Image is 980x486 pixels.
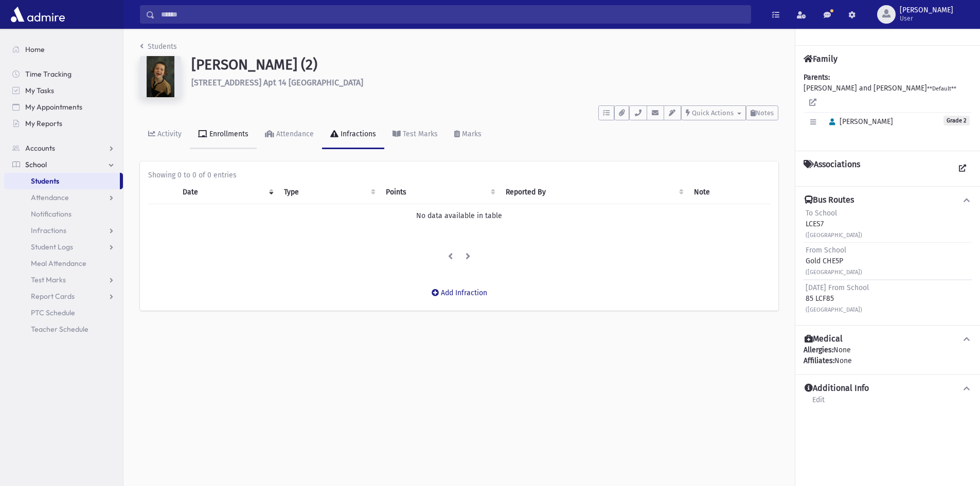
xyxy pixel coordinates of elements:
[207,130,248,138] div: Enrollments
[806,307,862,313] small: ([GEOGRAPHIC_DATA])
[805,334,843,345] h4: Medical
[4,222,123,239] a: Infractions
[338,130,376,138] div: Infractions
[274,130,314,138] div: Attendance
[25,45,45,54] span: Home
[25,86,54,95] span: My Tasks
[155,5,751,24] input: Search
[804,356,834,365] b: Affiliates:
[805,195,854,206] h4: Bus Routes
[812,394,825,412] a: Edit
[140,120,190,149] a: Activity
[31,275,66,284] span: Test Marks
[804,159,860,178] h4: Associations
[806,282,869,315] div: 85 LCF85
[804,73,830,82] b: Parents:
[31,325,88,334] span: Teacher Schedule
[681,105,746,120] button: Quick Actions
[4,99,123,115] a: My Appointments
[191,78,778,87] h6: [STREET_ADDRESS] Apt 14 [GEOGRAPHIC_DATA]
[805,383,869,394] h4: Additional Info
[257,120,322,149] a: Attendance
[688,181,770,204] th: Note
[806,269,862,276] small: ([GEOGRAPHIC_DATA])
[804,355,972,366] div: None
[4,173,120,189] a: Students
[4,66,123,82] a: Time Tracking
[8,4,67,25] img: AdmirePro
[804,54,838,64] h4: Family
[4,115,123,132] a: My Reports
[31,209,72,219] span: Notifications
[31,292,75,301] span: Report Cards
[943,116,970,125] span: Grade 2
[804,346,833,354] b: Allergies:
[4,206,123,222] a: Notifications
[25,143,55,153] span: Accounts
[31,308,75,317] span: PTC Schedule
[804,383,972,394] button: Additional Info
[692,109,734,117] span: Quick Actions
[31,226,66,235] span: Infractions
[322,120,384,149] a: Infractions
[804,334,972,345] button: Medical
[31,193,69,202] span: Attendance
[4,140,123,156] a: Accounts
[140,42,177,51] a: Students
[806,245,862,277] div: Gold CHE5P
[384,120,446,149] a: Test Marks
[953,159,972,178] a: View all Associations
[4,82,123,99] a: My Tasks
[806,209,837,218] span: To School
[148,170,770,181] div: Showing 0 to 0 of 0 entries
[31,259,86,268] span: Meal Attendance
[4,41,123,58] a: Home
[806,232,862,239] small: ([GEOGRAPHIC_DATA])
[4,255,123,272] a: Meal Attendance
[4,321,123,337] a: Teacher Schedule
[155,130,182,138] div: Activity
[4,288,123,304] a: Report Cards
[756,109,774,117] span: Notes
[4,156,123,173] a: School
[401,130,438,138] div: Test Marks
[806,208,862,240] div: LCES7
[900,14,953,23] span: User
[31,242,73,251] span: Student Logs
[4,272,123,288] a: Test Marks
[804,195,972,206] button: Bus Routes
[825,117,893,126] span: [PERSON_NAME]
[4,239,123,255] a: Student Logs
[25,119,62,128] span: My Reports
[500,181,688,204] th: Reported By: activate to sort column ascending
[460,130,482,138] div: Marks
[425,284,494,302] button: Add Infraction
[746,105,778,120] button: Notes
[806,283,869,292] span: [DATE] From School
[900,6,953,14] span: [PERSON_NAME]
[278,181,380,204] th: Type: activate to sort column ascending
[446,120,490,149] a: Marks
[4,304,123,321] a: PTC Schedule
[25,69,72,79] span: Time Tracking
[191,56,778,74] h1: [PERSON_NAME] (2)
[380,181,500,204] th: Points: activate to sort column ascending
[804,345,972,366] div: None
[25,160,47,169] span: School
[176,181,278,204] th: Date: activate to sort column ascending
[806,246,846,255] span: From School
[190,120,257,149] a: Enrollments
[25,102,82,112] span: My Appointments
[804,72,972,142] div: [PERSON_NAME] and [PERSON_NAME]
[140,41,177,56] nav: breadcrumb
[4,189,123,206] a: Attendance
[31,176,59,186] span: Students
[148,204,770,228] td: No data available in table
